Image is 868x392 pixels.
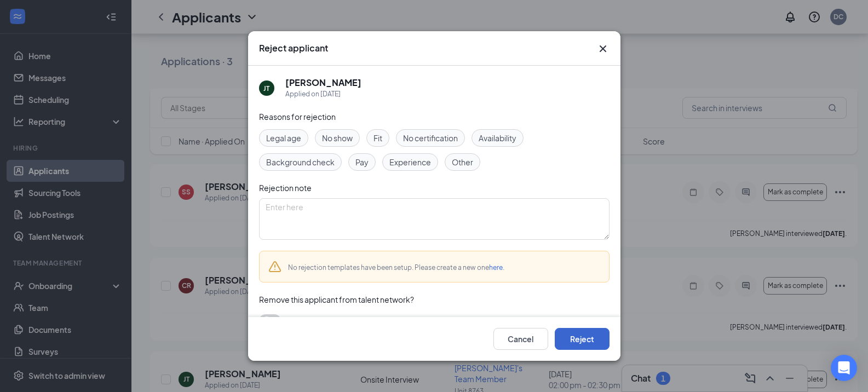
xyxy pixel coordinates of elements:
[596,42,610,55] button: Close
[263,84,269,93] div: JT
[373,132,382,144] span: Fit
[489,263,503,272] a: here
[285,77,361,89] h5: [PERSON_NAME]
[259,112,336,122] span: Reasons for rejection
[259,183,312,193] span: Rejection note
[288,263,504,272] span: No rejection templates have been setup. Please create a new one .
[555,328,610,350] button: Reject
[259,42,328,54] h3: Reject applicant
[266,132,301,144] span: Legal age
[322,132,353,144] span: No show
[596,42,610,55] svg: Cross
[355,156,369,168] span: Pay
[285,89,361,100] div: Applied on [DATE]
[259,295,414,304] span: Remove this applicant from talent network?
[452,156,473,168] span: Other
[831,355,857,381] div: Open Intercom Messenger
[389,156,431,168] span: Experience
[493,328,548,350] button: Cancel
[403,132,458,144] span: No certification
[268,260,281,273] svg: Warning
[285,314,298,327] span: Yes
[266,156,335,168] span: Background check
[479,132,516,144] span: Availability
